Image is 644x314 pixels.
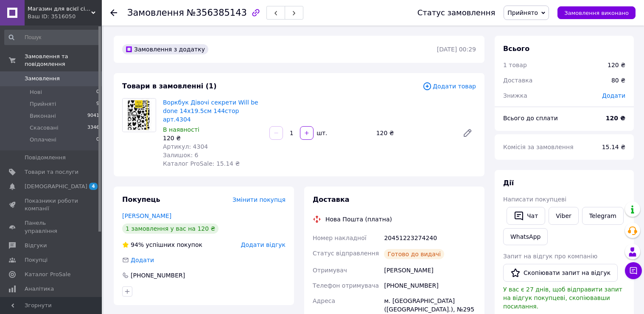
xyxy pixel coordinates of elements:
[606,71,630,90] div: 80 ₴
[30,112,56,120] span: Виконані
[313,282,379,289] span: Телефон отримувача
[314,129,328,137] div: шт.
[122,44,208,54] div: Замовлення з додатку
[382,263,478,278] div: [PERSON_NAME]
[382,230,478,246] div: 20451223274240
[503,115,558,122] span: Всього до сплати
[384,249,444,259] div: Готово до видачі
[122,212,171,219] a: [PERSON_NAME]
[163,99,258,123] a: Воркбук Дівочі секрети Will be done 14х19.5см 144стор арт.4304
[163,160,240,167] span: Каталог ProSale: 15.14 ₴
[582,207,624,225] a: Telegram
[507,9,538,16] span: Прийнято
[122,240,202,249] div: успішних покупок
[96,136,99,144] span: 0
[557,6,636,19] button: Замовлення виконано
[602,92,625,99] span: Додати
[122,195,160,204] span: Покупець
[323,215,394,223] div: Нова Пошта (платна)
[25,154,66,161] span: Повідомлення
[549,207,578,225] a: Viber
[96,88,99,96] span: 0
[25,183,87,190] span: [DEMOGRAPHIC_DATA]
[417,8,496,17] div: Статус замовлення
[313,195,350,204] span: Доставка
[131,241,144,248] span: 94%
[122,82,217,90] span: Товари в замовленні (1)
[625,262,642,279] button: Чат з покупцем
[507,207,545,225] button: Чат
[373,127,456,139] div: 120 ₴
[503,77,532,84] span: Доставка
[503,92,527,99] span: Знижка
[163,126,199,133] span: В наявності
[313,297,335,304] span: Адреса
[313,267,347,274] span: Отримувач
[503,264,618,282] button: Скопіювати запит на відгук
[25,242,47,249] span: Відгуки
[187,8,247,18] span: №356385143
[163,134,263,142] div: 120 ₴
[87,124,99,132] span: 3346
[30,100,56,108] span: Прийняті
[503,45,529,53] span: Всього
[28,13,102,20] div: Ваш ID: 3516050
[163,152,199,158] span: Залишок: 6
[4,30,100,45] input: Пошук
[313,235,367,241] span: Номер накладної
[382,278,478,293] div: [PHONE_NUMBER]
[89,183,98,190] span: 4
[564,10,629,16] span: Замовлення виконано
[30,124,59,132] span: Скасовані
[127,8,184,18] span: Замовлення
[25,256,48,264] span: Покупці
[25,197,78,212] span: Показники роботи компанії
[423,82,476,91] span: Додати товар
[96,100,99,108] span: 9
[503,286,622,310] span: У вас є 27 днів, щоб відправити запит на відгук покупцеві, скопіювавши посилання.
[163,143,208,150] span: Артикул: 4304
[503,196,566,203] span: Написати покупцеві
[25,285,54,293] span: Аналітика
[130,271,186,280] div: [PHONE_NUMBER]
[608,61,625,69] div: 120 ₴
[437,46,476,53] time: [DATE] 00:29
[503,144,574,150] span: Комісія за замовлення
[87,112,99,120] span: 9041
[110,8,117,17] div: Повернутися назад
[25,53,102,68] span: Замовлення та повідомлення
[28,5,91,13] span: Магазин для всієї сім'ї
[232,196,286,203] span: Змінити покупця
[459,124,476,141] a: Редагувати
[503,179,514,187] span: Дії
[602,144,625,150] span: 15.14 ₴
[313,250,379,257] span: Статус відправлення
[30,88,42,96] span: Нові
[30,136,56,144] span: Оплачені
[503,62,527,68] span: 1 товар
[123,99,156,132] img: Воркбук Дівочі секрети Will be done 14х19.5см 144стор арт.4304
[25,271,70,278] span: Каталог ProSale
[606,115,625,122] b: 120 ₴
[25,75,60,82] span: Замовлення
[131,257,154,263] span: Додати
[503,228,548,245] a: WhatsApp
[122,223,218,234] div: 1 замовлення у вас на 120 ₴
[25,219,78,235] span: Панель управління
[241,241,286,248] span: Додати відгук
[25,168,78,176] span: Товари та послуги
[503,253,597,260] span: Запит на відгук про компанію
